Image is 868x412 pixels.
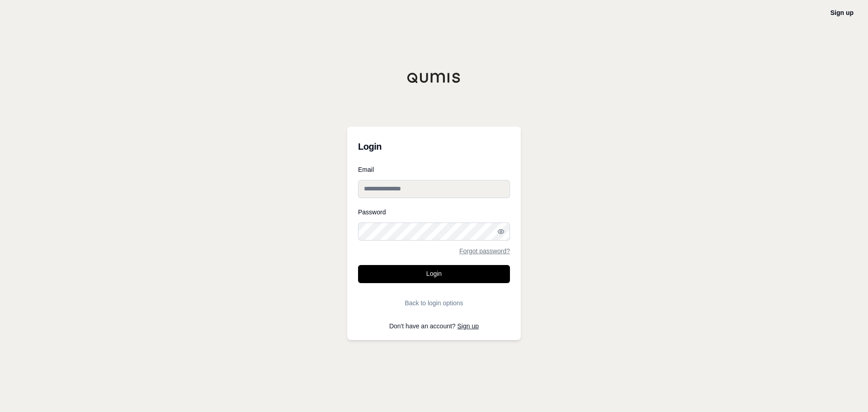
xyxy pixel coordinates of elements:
[830,9,854,16] a: Sign up
[358,294,510,312] button: Back to login options
[358,323,510,329] p: Don't have an account?
[358,166,510,173] label: Email
[358,137,510,156] h3: Login
[358,265,510,283] button: Login
[458,322,479,330] a: Sign up
[459,248,510,254] a: Forgot password?
[358,209,510,215] label: Password
[407,72,461,83] img: Qumis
